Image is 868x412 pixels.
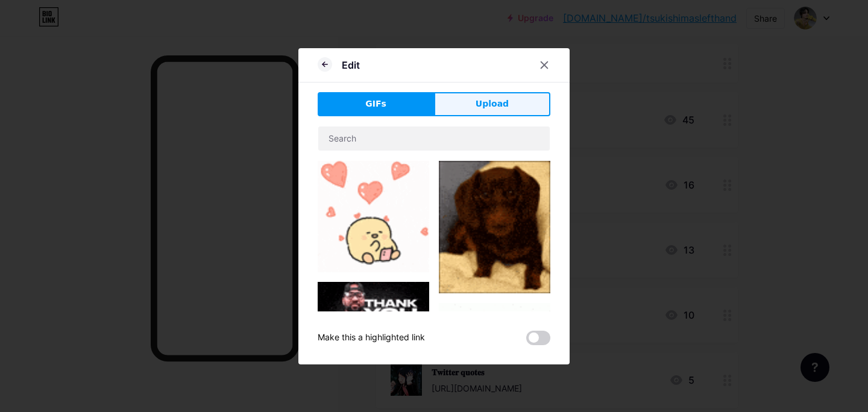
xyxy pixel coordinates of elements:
img: Gihpy [318,161,429,272]
img: Gihpy [439,303,550,399]
span: Upload [476,98,509,110]
div: Make this a highlighted link [318,331,425,345]
input: Search [318,126,550,151]
span: GIFs [365,98,386,110]
button: Upload [434,92,550,116]
img: Gihpy [318,282,429,367]
img: Gihpy [439,161,550,293]
div: Edit [342,58,360,72]
button: GIFs [318,92,434,116]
